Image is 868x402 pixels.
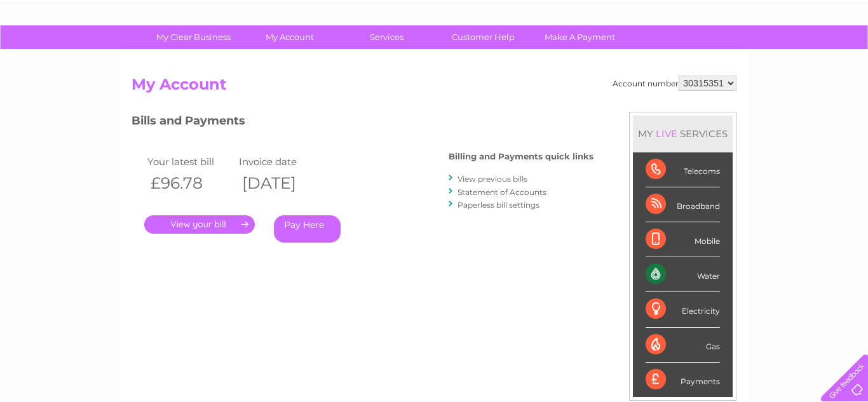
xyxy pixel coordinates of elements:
[144,153,236,170] td: Your latest bill
[144,170,236,196] th: £96.78
[628,6,716,22] a: 0333 014 3131
[132,112,593,134] h3: Bills and Payments
[613,76,736,91] div: Account number
[236,153,327,170] td: Invoice date
[646,292,720,327] div: Electricity
[757,54,776,64] a: Blog
[132,76,736,100] h2: My Account
[646,257,720,292] div: Water
[135,7,735,62] div: Clear Business is a trading name of Verastar Limited (registered in [GEOGRAPHIC_DATA] No. 3667643...
[144,215,255,234] a: .
[712,54,750,64] a: Telecoms
[646,328,720,363] div: Gas
[633,116,733,152] div: MY SERVICES
[527,25,632,49] a: Make A Payment
[458,187,546,197] a: Statement of Accounts
[676,54,704,64] a: Energy
[238,25,342,49] a: My Account
[141,25,246,49] a: My Clear Business
[449,152,593,161] h4: Billing and Payments quick links
[646,363,720,397] div: Payments
[653,128,680,140] div: LIVE
[236,170,327,196] th: [DATE]
[31,33,95,72] img: logo.png
[334,25,439,49] a: Services
[646,222,720,257] div: Mobile
[646,152,720,187] div: Telecoms
[274,215,341,243] a: Pay Here
[458,174,527,184] a: View previous bills
[826,54,856,64] a: Log out
[646,187,720,222] div: Broadband
[783,54,815,64] a: Contact
[431,25,536,49] a: Customer Help
[644,54,668,64] a: Water
[458,200,539,210] a: Paperless bill settings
